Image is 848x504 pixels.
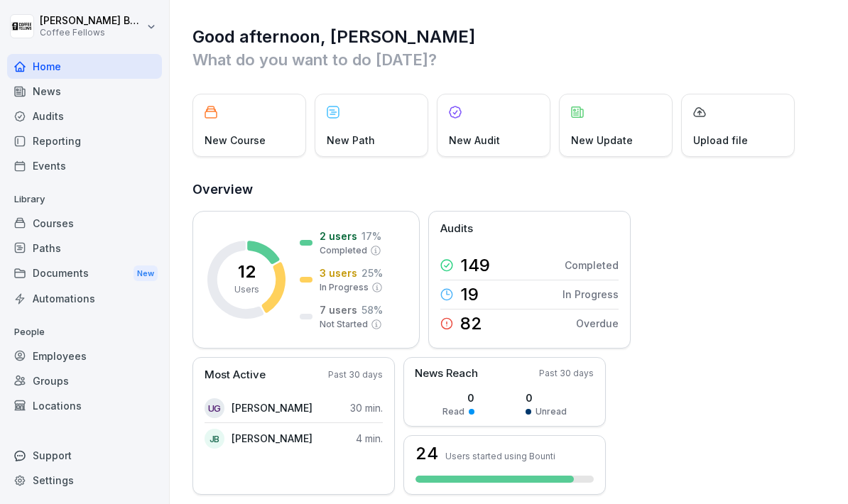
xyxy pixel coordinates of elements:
[445,451,555,461] p: Users started using Bounti
[238,263,256,280] p: 12
[415,445,438,462] h3: 24
[192,180,827,199] h2: Overview
[7,286,162,311] a: Automations
[7,128,162,153] a: Reporting
[205,367,266,383] p: Most Active
[192,48,827,71] p: What do you want to do [DATE]?
[362,229,381,243] p: 17 %
[350,400,383,415] p: 30 min.
[232,400,312,415] p: [PERSON_NAME]
[7,468,162,493] a: Settings
[565,258,619,273] p: Completed
[460,257,490,274] p: 149
[7,261,162,287] div: Documents
[460,286,479,303] p: 19
[320,265,357,280] p: 3 users
[693,133,748,148] p: Upload file
[234,283,259,296] p: Users
[7,54,162,79] a: Home
[40,15,143,27] p: [PERSON_NAME] Boele
[539,367,594,380] p: Past 30 days
[356,431,383,446] p: 4 min.
[7,188,162,211] p: Library
[205,133,266,148] p: New Course
[449,133,500,148] p: New Audit
[7,153,162,178] a: Events
[232,431,312,446] p: [PERSON_NAME]
[7,344,162,368] a: Employees
[442,390,474,405] p: 0
[320,229,357,243] p: 2 users
[7,321,162,344] p: People
[440,221,473,237] p: Audits
[205,398,224,418] div: UG
[442,405,464,418] p: Read
[7,211,162,236] a: Courses
[571,133,633,148] p: New Update
[7,443,162,468] div: Support
[328,368,383,381] p: Past 30 days
[320,281,369,294] p: In Progress
[320,318,368,331] p: Not Started
[536,405,567,418] p: Unread
[7,393,162,418] a: Locations
[460,315,482,332] p: 82
[362,302,383,317] p: 58 %
[327,133,375,148] p: New Path
[415,366,478,382] p: News Reach
[205,429,224,449] div: JB
[7,261,162,287] a: DocumentsNew
[7,236,162,261] a: Paths
[7,104,162,128] a: Audits
[562,287,619,302] p: In Progress
[7,79,162,104] a: News
[134,265,158,282] div: New
[192,26,827,48] h1: Good afternoon, [PERSON_NAME]
[320,244,367,257] p: Completed
[526,390,567,405] p: 0
[576,316,619,331] p: Overdue
[320,302,357,317] p: 7 users
[40,28,143,38] p: Coffee Fellows
[7,368,162,393] a: Groups
[362,265,383,280] p: 25 %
